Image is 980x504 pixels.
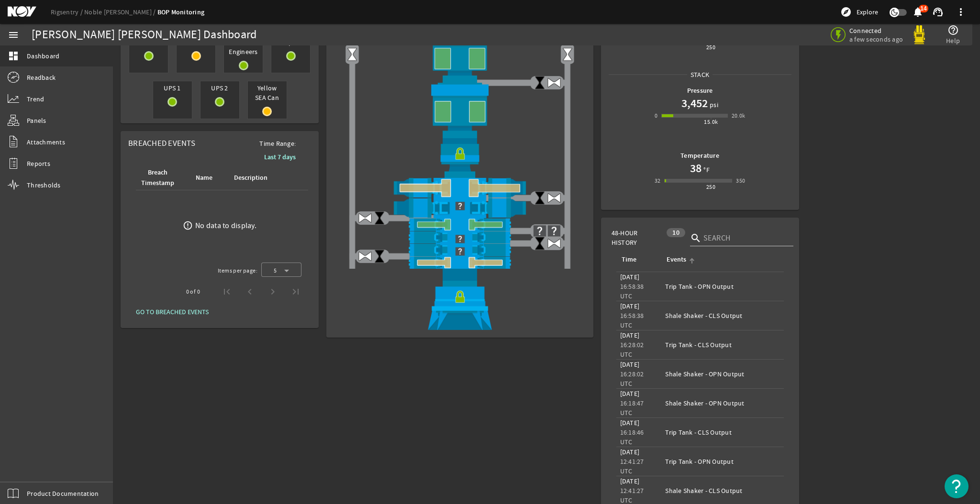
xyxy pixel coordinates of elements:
span: Connected [849,26,903,35]
mat-icon: notifications [912,6,924,18]
div: Breach Timestamp [141,167,174,188]
img: Valve2Open.png [560,47,575,61]
h1: 38 [690,161,702,176]
span: psi [708,100,718,110]
b: Last 7 days [264,153,296,162]
img: ValveOpen.png [547,236,561,251]
input: Search [703,232,786,244]
legacy-datetime-component: [DATE] [620,477,640,485]
img: ValveClose.png [372,211,387,225]
img: UpperAnnularOpen.png [340,27,579,83]
div: Trip Tank - OPN Output [665,282,780,291]
button: 14 [913,7,923,17]
span: GO TO BREACHED EVENTS [136,307,209,317]
div: Trip Tank - OPN Output [665,457,780,466]
img: RiserConnectorLock.png [340,138,579,177]
img: LowerAnnularOpen.png [340,83,579,138]
div: Time [622,254,636,265]
div: Shale Shaker - CLS Output [665,486,780,495]
legacy-datetime-component: [DATE] [620,448,640,456]
button: Open Resource Center [945,474,969,498]
legacy-datetime-component: 16:28:02 UTC [620,370,644,388]
div: Description [234,173,267,183]
img: ValveClose.png [533,191,547,205]
div: 20.0k [732,111,746,121]
div: Events [667,254,686,265]
span: Trend [27,94,44,104]
i: search [690,232,702,244]
img: Unknown.png [340,198,579,214]
div: Trip Tank - CLS Output [665,340,780,350]
div: Items per page: [218,266,257,275]
span: Stack [687,70,713,79]
legacy-datetime-component: [DATE] [620,331,640,340]
button: Last 7 days [256,148,303,165]
div: [PERSON_NAME] [PERSON_NAME] Dashboard [32,30,256,40]
legacy-datetime-component: 12:41:27 UTC [620,457,644,475]
span: a few seconds ago [849,35,903,44]
legacy-datetime-component: [DATE] [620,273,640,281]
img: ValveOpen.png [547,76,561,90]
span: Explore [857,7,878,17]
div: Name [196,173,212,183]
legacy-datetime-component: [DATE] [620,302,640,310]
span: °F [702,165,710,175]
img: Yellowpod.svg [910,25,929,44]
img: ValveClose.png [533,236,547,251]
img: ValveOpen.png [547,191,561,205]
div: Events [665,254,776,265]
img: PipeRamOpenBlock.png [340,256,579,269]
div: Name [194,173,221,183]
div: 32 [655,176,661,186]
span: UPS 2 [200,81,239,95]
button: GO TO BREACHED EVENTS [128,303,216,320]
div: 0 [655,111,657,121]
img: UnknownValve.png [547,224,561,238]
img: Unknown.png [340,231,579,247]
b: Pressure [687,86,713,95]
div: No data to display. [195,221,256,230]
mat-icon: dashboard [8,50,19,62]
legacy-datetime-component: 16:18:46 UTC [620,428,644,446]
span: Panels [27,116,46,125]
img: Valve2Open.png [345,47,359,61]
div: Breach Timestamp [140,167,183,188]
div: Shale Shaker - OPN Output [665,398,780,408]
span: Time Range: [252,139,303,148]
mat-icon: help_outline [947,24,959,36]
a: Rigsentry [51,8,84,16]
legacy-datetime-component: [DATE] [620,418,640,427]
a: BOP Monitoring [157,8,205,17]
span: Subsea Engineers [224,35,263,58]
button: Explore [836,4,882,20]
span: 48-Hour History [612,228,662,247]
div: 250 [706,182,715,192]
legacy-datetime-component: [DATE] [620,360,640,369]
img: ValveClose.png [372,249,387,263]
div: Time [620,254,654,265]
mat-icon: explore [840,6,852,18]
mat-icon: menu [8,29,19,41]
mat-icon: support_agent [932,6,944,18]
legacy-datetime-component: 16:18:47 UTC [620,399,644,417]
span: Breached Events [128,138,195,148]
legacy-datetime-component: 16:28:02 UTC [620,340,644,359]
legacy-datetime-component: 16:58:38 UTC [620,311,644,329]
div: 10 [667,228,685,237]
div: Trip Tank - CLS Output [665,427,780,437]
button: more_vert [949,0,972,23]
span: Help [946,36,960,45]
span: Product Documentation [27,489,99,498]
img: ValveClose.png [533,76,547,90]
div: Shale Shaker - CLS Output [665,311,780,320]
img: ValveOpen.png [358,211,372,225]
img: ValveOpen.png [358,249,372,263]
span: Yellow SEA Can [248,81,287,104]
div: 0 of 0 [186,287,200,296]
div: Shale Shaker - OPN Output [665,369,780,379]
span: Reports [27,159,50,168]
span: Readback [27,73,56,82]
img: WellheadConnectorLock.png [340,269,579,329]
img: ShearRamOpenBlock.png [340,178,579,198]
mat-icon: error_outline [183,220,193,230]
